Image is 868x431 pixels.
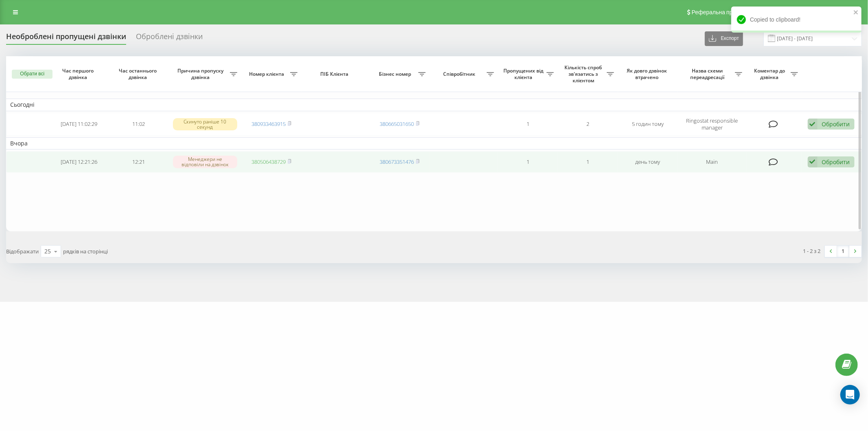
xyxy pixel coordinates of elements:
button: Обрати всі [12,70,52,79]
td: [DATE] 11:02:29 [49,113,109,136]
td: день тому [618,151,678,173]
button: Експорт [705,31,743,46]
span: Назва схеми переадресації [682,68,735,80]
span: ПІБ Клієнта [308,71,363,77]
div: 1 - 2 з 2 [803,247,821,255]
span: Час останнього дзвінка [116,68,162,80]
div: Необроблені пропущені дзвінки [6,32,126,45]
div: Обробити [822,120,850,128]
span: Причина пропуску дзвінка [173,68,230,80]
td: 1 [498,151,558,173]
td: Main [678,151,746,173]
button: close [853,9,859,17]
a: 1 [837,246,849,257]
span: Співробітник [434,71,487,77]
div: Менеджери не відповіли на дзвінок [173,156,237,168]
span: Реферальна програма [692,9,752,15]
td: 5 годин тому [618,113,678,136]
span: Пропущених від клієнта [502,68,547,80]
td: 11:02 [109,113,168,136]
td: 2 [558,113,618,136]
td: Вчора [6,137,862,150]
a: 380665031650 [380,120,414,128]
span: Бізнес номер [374,71,418,77]
td: Сьогодні [6,99,862,111]
span: Кількість спроб зв'язатись з клієнтом [562,64,606,84]
div: Copied to clipboard! [731,7,861,33]
div: Скинуто раніше 10 секунд [173,118,237,130]
div: Обробити [822,158,850,166]
td: 1 [498,113,558,136]
a: 380506438729 [251,158,286,165]
a: 380673351476 [380,158,414,165]
span: Коментар до дзвінка [750,68,791,80]
span: Номер клієнта [245,71,290,77]
span: Як довго дзвінок втрачено [625,68,671,80]
a: 380933463915 [251,120,286,128]
span: рядків на сторінці [63,248,108,255]
div: Open Intercom Messenger [840,385,860,405]
td: [DATE] 12:21:26 [49,151,109,173]
div: 25 [44,247,51,255]
td: 12:21 [109,151,168,173]
td: 1 [558,151,618,173]
div: Оброблені дзвінки [136,32,203,45]
span: Час першого дзвінка [56,68,102,80]
span: Відображати [6,248,39,255]
td: Ringostat responsible manager [678,113,746,136]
